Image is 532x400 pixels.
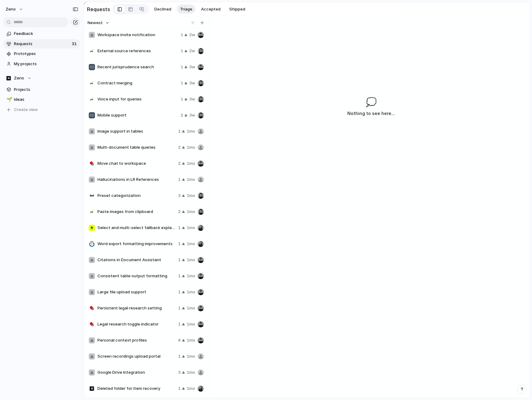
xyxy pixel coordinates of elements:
[181,112,183,118] span: 2
[189,80,195,86] span: 3w
[189,32,195,38] span: 2w
[178,369,181,376] span: 3
[178,305,181,311] span: 1
[226,5,248,14] button: Shipped
[14,107,38,113] span: Create view
[178,144,181,151] span: 2
[178,128,181,134] span: 1
[6,96,12,103] button: 🌱
[3,105,80,114] button: Create view
[3,29,80,38] a: Feedback
[187,353,195,360] span: 1mo
[178,193,181,199] span: 3
[187,305,195,311] span: 1mo
[178,160,181,167] span: 2
[189,96,195,102] span: 3w
[88,20,103,26] span: Newest
[187,369,195,376] span: 1mo
[178,241,181,247] span: 1
[14,96,78,103] span: Ideas
[189,112,195,118] span: 3w
[198,5,224,14] button: Accepted
[97,289,176,295] span: Large file upload support
[178,177,181,183] span: 1
[151,5,174,14] button: Declined
[178,353,181,360] span: 1
[181,32,183,38] span: 1
[178,273,181,279] span: 1
[97,112,178,118] span: Mobile support
[97,48,178,54] span: External source references
[3,39,80,49] a: Requests31
[187,225,195,231] span: 1mo
[6,6,16,12] span: Zeno
[187,209,195,215] span: 1mo
[97,193,176,199] span: Preset categorization
[187,273,195,279] span: 1mo
[14,87,78,93] span: Projects
[178,209,181,215] span: 2
[97,257,176,263] span: Citations in Document Assistant
[97,32,178,38] span: Workspace invite notification
[178,225,181,231] span: 1
[97,321,176,327] span: Legal research toggle indicator
[178,385,181,392] span: 1
[97,225,176,231] span: Select and multi-select fallback explanation
[181,64,183,70] span: 1
[177,5,195,14] button: Triage
[178,289,181,295] span: 1
[3,74,80,83] button: Zeno
[3,95,80,104] a: 🌱Ideas
[87,6,110,13] h2: Requests
[187,193,195,199] span: 1mo
[366,96,377,109] span: 💭
[187,257,195,263] span: 1mo
[97,305,176,311] span: Persistent legal research setting
[187,144,195,151] span: 1mo
[3,4,27,14] button: Zeno
[97,385,176,392] span: Deleted folder for item recovery
[97,96,178,102] span: Voice input for queries
[97,80,178,86] span: Contract merging
[187,321,195,327] span: 1mo
[189,48,195,54] span: 2w
[178,337,181,343] span: 4
[187,337,195,343] span: 1mo
[187,289,195,295] span: 1mo
[189,64,195,70] span: 3w
[3,85,80,94] a: Projects
[14,75,24,81] span: Zeno
[187,385,195,392] span: 1mo
[97,337,175,343] span: Personal context profiles
[14,61,78,67] span: My projects
[97,273,176,279] span: Consistent table output formatting
[97,177,176,183] span: Hallucinations in LR References
[97,128,176,134] span: Image support in tables
[178,257,181,263] span: 1
[97,353,176,360] span: Screen recordings upload portal
[97,144,176,151] span: Multi-document table queries
[72,41,78,47] span: 31
[97,241,176,247] span: Word export formatting improvements
[180,6,192,12] span: Triage
[6,96,11,103] div: 🌱
[187,128,195,134] span: 1mo
[3,59,80,69] a: My projects
[187,160,195,167] span: 1mo
[187,241,195,247] span: 1mo
[14,31,78,37] span: Feedback
[87,19,110,27] button: Newest
[97,64,178,70] span: Recent jurisprudence search
[97,369,176,376] span: Google Drive Integration
[187,177,195,183] span: 1mo
[347,110,395,117] h3: Nothing to see here...
[181,48,183,54] span: 1
[14,51,78,57] span: Prototypes
[178,321,181,327] span: 1
[201,6,221,12] span: Accepted
[181,96,183,102] span: 1
[14,41,70,47] span: Requests
[181,80,183,86] span: 1
[3,49,80,58] a: Prototypes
